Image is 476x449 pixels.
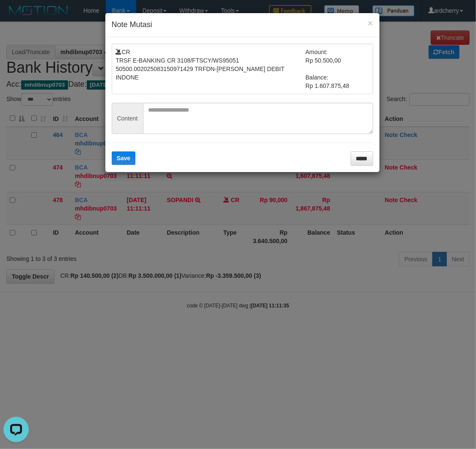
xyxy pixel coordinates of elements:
td: Amount: Rp 50.500,00 Balance: Rp 1.607.875,48 [305,48,369,90]
span: Save [117,155,131,162]
td: CR TRSF E-BANKING CR 3108/FTSCY/WS95051 50500.002025083150971429 TRFDN-[PERSON_NAME] DEBIT INDONE [116,48,306,90]
h4: Note Mutasi [112,19,373,30]
button: Open LiveChat chat widget [3,3,29,29]
span: Content [112,103,143,134]
button: × [368,19,373,27]
button: Save [112,151,136,165]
